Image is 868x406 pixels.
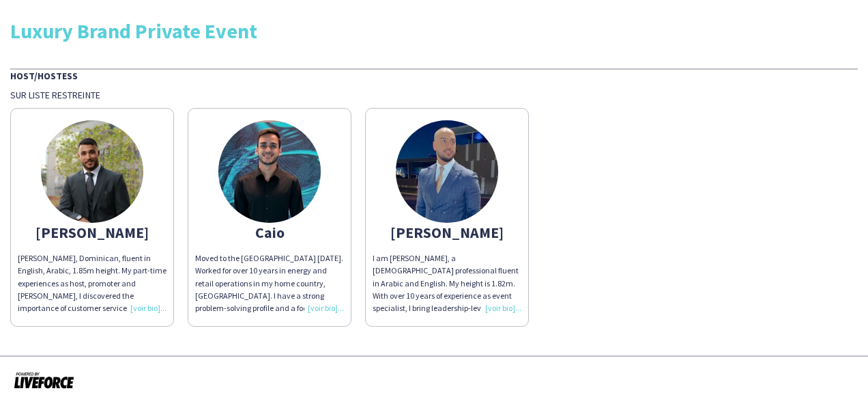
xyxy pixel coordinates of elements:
[18,252,167,314] div: [PERSON_NAME], Dominican, fluent in English, Arabic, 1.85m height. My part-time experiences as ho...
[18,226,167,239] div: [PERSON_NAME]
[41,120,143,223] img: thumb-3b4bedbe-2bfe-446a-a964-4b882512f058.jpg
[10,89,858,101] div: Sur liste restreinte
[373,226,521,239] div: [PERSON_NAME]
[195,226,344,239] div: Caio
[373,252,521,314] div: I am [PERSON_NAME], a [DEMOGRAPHIC_DATA] professional fluent in Arabic and English. My height is ...
[10,68,858,82] div: Host/Hostess
[396,120,498,223] img: thumb-66a8237d8855c.jpeg
[218,120,321,223] img: thumb-6831a02cf00ee.jpg
[195,252,344,314] div: Moved to the [GEOGRAPHIC_DATA] [DATE]. Worked for over 10 years in energy and retail operations i...
[10,21,858,41] div: Luxury Brand Private Event
[14,370,74,390] img: Propulsé par Liveforce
